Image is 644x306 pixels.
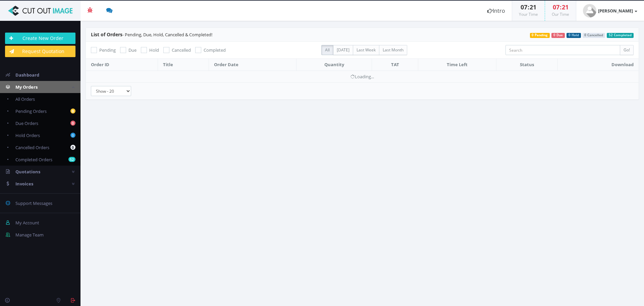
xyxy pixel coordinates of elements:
th: Title [158,59,209,71]
span: Hold Orders [15,132,40,138]
a: Create New Order [5,33,75,44]
span: Completed [204,47,226,53]
img: user_default.jpg [583,4,596,17]
span: My Orders [15,84,38,90]
span: 0 Due [551,33,565,38]
span: All Orders [15,96,35,102]
span: Pending Orders [15,108,47,114]
th: Download [557,59,639,71]
b: 52 [68,157,75,162]
b: 0 [70,145,75,150]
span: - Pending, Due, Hold, Cancelled & Completed! [91,32,212,38]
label: All [321,45,333,55]
a: Request Quotation [5,46,75,57]
th: Order ID [86,59,158,71]
a: Intro [481,1,512,21]
span: Completed Orders [15,157,52,163]
td: Loading... [86,71,639,82]
a: [PERSON_NAME] [576,1,644,21]
label: Last Month [379,45,407,55]
th: TAT [372,59,418,71]
th: Status [496,59,557,71]
input: Go! [620,45,634,55]
label: Last Week [353,45,379,55]
span: Hold [149,47,159,53]
span: Support Messages [15,200,52,206]
span: Invoices [15,181,33,187]
span: : [559,3,562,11]
span: Cancelled Orders [15,144,49,150]
span: 21 [530,3,536,11]
label: [DATE] [333,45,353,55]
img: Cut Out Image [5,6,75,16]
small: Our Time [552,11,569,17]
span: 0 Cancelled [583,33,605,38]
b: 0 [70,121,75,126]
span: Due Orders [15,120,38,126]
span: : [527,3,530,11]
span: 21 [562,3,569,11]
th: Time Left [418,59,496,71]
span: Quotations [15,169,40,175]
span: Manage Team [15,232,44,238]
span: 52 Completed [607,33,634,38]
span: 07 [521,3,527,11]
b: 0 [70,108,75,114]
span: 07 [553,3,559,11]
b: 0 [70,133,75,138]
span: My Account [15,220,39,226]
span: Cancelled [172,47,191,53]
input: Search [505,45,620,55]
th: Order Date [209,59,296,71]
span: Dashboard [15,72,39,78]
strong: [PERSON_NAME] [598,8,633,14]
span: Quantity [324,61,344,68]
span: Pending [99,47,116,53]
span: 0 Pending [530,33,550,38]
small: Your Time [519,11,538,17]
span: List of Orders [91,31,122,38]
span: Due [128,47,137,53]
span: 0 Hold [567,33,581,38]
